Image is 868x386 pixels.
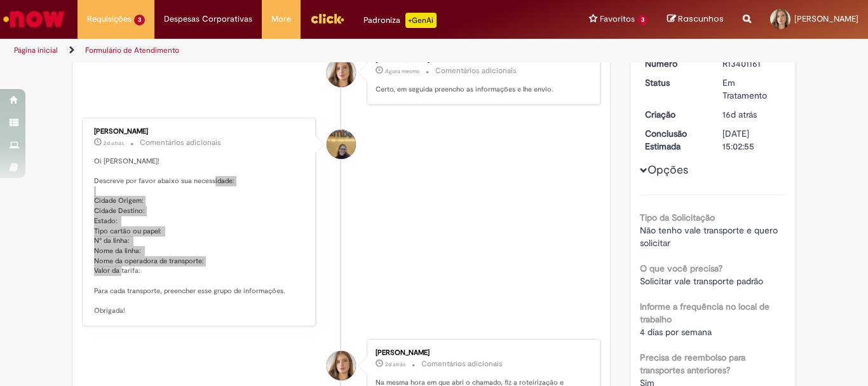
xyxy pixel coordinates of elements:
[640,224,780,249] span: Não tenho vale transporte e quero solicitar
[327,351,356,380] div: Sofia Hartwig Beilfuss
[722,109,757,120] time: 12/08/2025 08:55:20
[134,15,145,25] span: 3
[405,13,437,28] p: +GenAi
[635,127,714,153] dt: Conclusão Estimada
[635,57,714,70] dt: Número
[722,109,757,120] span: 16d atrás
[678,13,724,25] span: Rascunhos
[164,13,252,25] span: Despesas Corporativas
[640,352,745,376] b: Precisa de reembolso para transportes anteriores?
[640,212,715,223] b: Tipo da Solicitação
[310,9,344,28] img: click_logo_yellow_360x200.png
[363,13,437,28] div: Padroniza
[722,76,782,102] div: Em Tratamento
[376,85,587,95] p: Certo, em seguida preencho as informações e lhe envio.
[722,127,782,153] div: [DATE] 15:02:55
[385,361,405,368] span: 2d atrás
[140,137,221,148] small: Comentários adicionais
[14,45,58,55] a: Página inicial
[1,6,67,32] img: ServiceNow
[667,13,724,25] a: Rascunhos
[600,13,635,25] span: Favoritos
[794,13,858,24] span: [PERSON_NAME]
[635,76,714,89] dt: Status
[94,128,306,135] div: [PERSON_NAME]
[435,65,517,76] small: Comentários adicionais
[104,139,124,147] time: 26/08/2025 13:23:40
[271,13,291,25] span: More
[385,361,405,368] time: 26/08/2025 09:58:51
[94,156,306,316] p: Oi [PERSON_NAME]! Descreve por favor abaixo sua necessidade: Cidade Origem: Cidade Destino: Estad...
[640,275,763,287] span: Solicitar vale transporte padrão
[327,130,356,159] div: Amanda De Campos Gomes Do Nascimento
[376,349,587,357] div: [PERSON_NAME]
[10,39,569,62] ul: Trilhas de página
[385,67,419,75] span: Agora mesmo
[385,67,419,75] time: 28/08/2025 08:30:23
[640,326,712,338] span: 4 dias por semana
[640,263,722,274] b: O que você precisa?
[87,13,132,25] span: Requisições
[421,359,503,369] small: Comentários adicionais
[635,108,714,121] dt: Criação
[637,15,648,25] span: 3
[640,301,770,325] b: Informe a frequência no local de trabalho
[85,45,179,55] a: Formulário de Atendimento
[327,58,356,87] div: Sofia Hartwig Beilfuss
[104,139,124,147] span: 2d atrás
[722,108,782,121] div: 12/08/2025 08:55:20
[722,57,782,70] div: R13401161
